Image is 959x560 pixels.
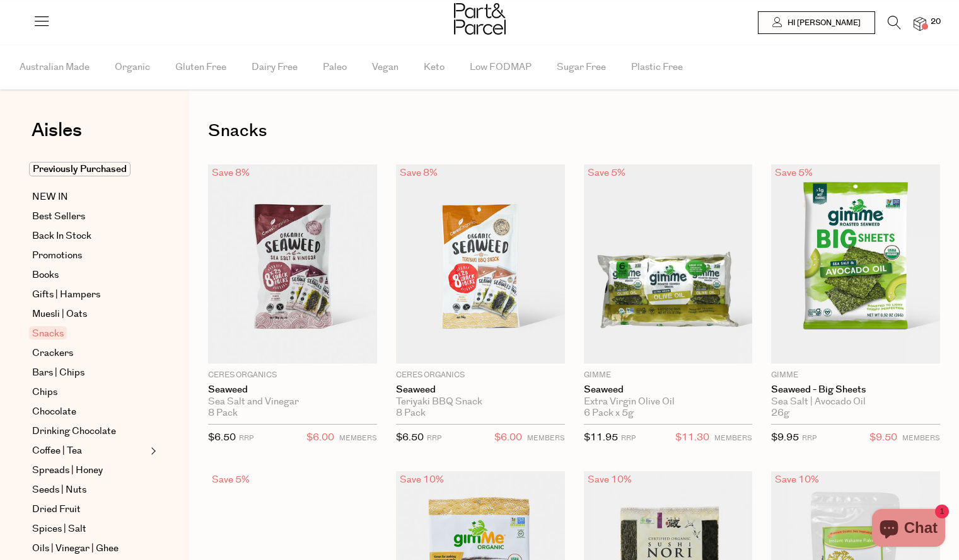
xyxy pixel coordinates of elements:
[771,431,799,444] span: $9.95
[396,396,565,408] div: Teriyaki BBQ Snack
[32,365,84,380] span: Bars | Chips
[372,45,398,89] span: Vegan
[771,370,940,381] p: Gimme
[32,483,86,498] span: Seeds | Nuts
[175,45,226,89] span: Gluten Free
[208,164,377,363] img: Seaweed
[584,408,634,419] span: 6 Pack x 5g
[208,431,236,444] span: $6.50
[714,433,752,443] small: MEMBERS
[208,408,238,419] span: 8 Pack
[396,471,448,488] div: Save 10%
[32,346,147,361] a: Crackers
[771,164,817,181] div: Save 5%
[252,45,298,89] span: Dairy Free
[802,433,817,443] small: RRP
[396,164,441,181] div: Save 8%
[584,164,629,181] div: Save 5%
[784,18,861,28] span: Hi [PERSON_NAME]
[584,396,753,408] div: Extra Virgin Olive Oil
[32,121,82,152] a: Aisles
[32,404,76,420] span: Chocolate
[32,463,103,478] span: Spreads | Honey
[29,326,67,340] span: Snacks
[527,433,565,443] small: MEMBERS
[32,307,87,322] span: Muesli | Oats
[32,424,116,439] span: Drinking Chocolate
[32,365,147,380] a: Bars | Chips
[584,471,636,488] div: Save 10%
[584,384,753,396] a: Seaweed
[32,229,91,244] span: Back In Stock
[32,162,147,177] a: Previously Purchased
[32,248,82,263] span: Promotions
[927,16,944,28] span: 20
[396,431,424,444] span: $6.50
[32,541,147,556] a: Oils | Vinegar | Ghee
[306,430,334,446] span: $6.00
[32,502,147,517] a: Dried Fruit
[32,209,147,224] a: Best Sellers
[584,164,753,363] img: Seaweed
[339,433,377,443] small: MEMBERS
[621,433,636,443] small: RRP
[208,384,377,396] a: Seaweed
[902,433,940,443] small: MEMBERS
[771,471,823,488] div: Save 10%
[494,430,522,446] span: $6.00
[454,3,506,35] img: Part&Parcel
[758,11,875,34] a: Hi [PERSON_NAME]
[868,509,949,550] inbox-online-store-chat: Shopify online store chat
[32,385,147,400] a: Chips
[424,45,445,89] span: Keto
[675,430,709,446] span: $11.30
[584,431,618,444] span: $11.95
[32,248,147,263] a: Promotions
[32,326,147,341] a: Snacks
[32,346,73,361] span: Crackers
[32,229,147,244] a: Back In Stock
[323,45,347,89] span: Paleo
[584,370,753,381] p: Gimme
[32,385,57,400] span: Chips
[396,164,565,363] img: Seaweed
[29,162,131,176] span: Previously Purchased
[148,443,156,459] button: Expand/Collapse Coffee | Tea
[32,502,81,517] span: Dried Fruit
[631,45,683,89] span: Plastic Free
[208,471,253,488] div: Save 5%
[396,408,426,419] span: 8 Pack
[32,541,119,556] span: Oils | Vinegar | Ghee
[32,268,59,283] span: Books
[32,307,147,322] a: Muesli | Oats
[208,396,377,408] div: Sea Salt and Vinegar
[771,384,940,396] a: Seaweed - Big Sheets
[32,190,147,205] a: NEW IN
[32,268,147,283] a: Books
[32,483,147,498] a: Seeds | Nuts
[470,45,532,89] span: Low FODMAP
[32,522,86,537] span: Spices | Salt
[771,396,940,408] div: Sea Salt | Avocado Oil
[914,17,926,30] a: 20
[32,287,147,302] a: Gifts | Hampers
[771,408,789,419] span: 26g
[427,433,441,443] small: RRP
[869,430,897,446] span: $9.50
[239,433,253,443] small: RRP
[32,522,147,537] a: Spices | Salt
[396,384,565,396] a: Seaweed
[32,424,147,439] a: Drinking Chocolate
[396,370,565,381] p: Ceres Organics
[32,463,147,478] a: Spreads | Honey
[32,117,82,144] span: Aisles
[32,287,100,302] span: Gifts | Hampers
[32,404,147,420] a: Chocolate
[208,117,940,146] h1: Snacks
[557,45,606,89] span: Sugar Free
[208,164,253,181] div: Save 8%
[115,45,150,89] span: Organic
[32,443,147,459] a: Coffee | Tea
[32,190,68,205] span: NEW IN
[32,209,85,224] span: Best Sellers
